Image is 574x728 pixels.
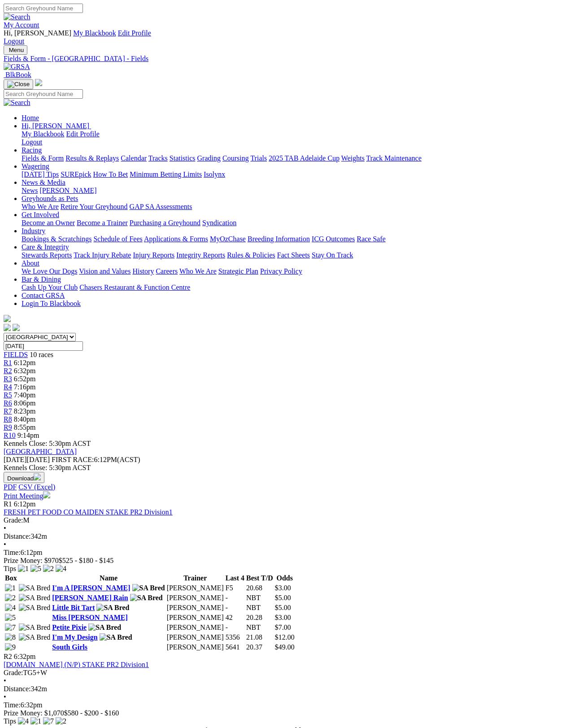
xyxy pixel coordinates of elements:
a: Edit Profile [118,29,151,37]
a: Fact Sheets [277,251,310,259]
span: $3.00 [275,584,291,592]
a: 2025 TAB Adelaide Cup [269,154,339,162]
td: - [225,623,245,632]
img: twitter.svg [13,324,20,331]
span: R9 [4,423,12,431]
a: Privacy Policy [260,267,302,275]
span: 8:06pm [14,399,36,407]
span: 6:32pm [14,653,36,660]
span: R3 [4,375,12,383]
a: I'm My Design [52,633,97,641]
a: Rules & Policies [227,251,275,259]
img: 1 [5,584,16,592]
a: MyOzChase [210,235,246,243]
a: Retire Your Greyhound [61,203,128,210]
a: Little Bit Tart [52,604,95,611]
a: Fields & Form - [GEOGRAPHIC_DATA] - Fields [4,55,570,63]
a: Injury Reports [133,251,174,259]
span: $12.00 [275,633,295,641]
a: News [22,187,38,194]
a: Isolynx [204,170,225,178]
img: 8 [5,633,16,641]
div: My Account [4,29,570,45]
td: 42 [225,613,245,622]
a: Miss [PERSON_NAME] [52,614,127,621]
a: Minimum Betting Limits [130,170,202,178]
div: 6:32pm [4,701,570,709]
td: [PERSON_NAME] [166,613,224,622]
span: R8 [4,415,12,423]
img: Search [4,99,30,107]
img: 2 [43,565,54,573]
a: We Love Our Dogs [22,267,77,275]
div: 6:12pm [4,549,570,557]
img: GRSA [4,63,30,71]
a: History [132,267,154,275]
a: How To Bet [93,170,128,178]
img: 5 [5,614,16,622]
span: $3.00 [275,614,291,621]
span: 6:12pm [14,500,36,508]
span: 8:23pm [14,407,36,415]
a: Grading [197,154,221,162]
span: $49.00 [275,643,295,651]
td: [PERSON_NAME] [166,584,224,593]
div: Get Involved [22,219,570,227]
img: SA Bred [19,584,51,592]
td: - [225,603,245,612]
span: 9:14pm [17,432,39,439]
span: $5.00 [275,604,291,611]
img: 2 [5,594,16,602]
input: Select date [4,341,83,351]
td: NBT [246,623,274,632]
img: download.svg [34,473,41,480]
a: Track Injury Rebate [74,251,131,259]
span: Kennels Close: 5:30pm ACST [4,440,91,447]
td: 5641 [225,643,245,652]
a: R5 [4,391,12,399]
span: 6:12PM(ACST) [52,456,140,463]
a: R2 [4,367,12,375]
span: Box [5,574,17,582]
td: 20.37 [246,643,274,652]
a: Strategic Plan [218,267,258,275]
a: My Blackbook [22,130,65,138]
span: Tips [4,717,16,725]
img: SA Bred [132,584,165,592]
span: 7:40pm [14,391,36,399]
span: Tips [4,565,16,572]
a: Calendar [121,154,147,162]
img: 4 [5,604,16,612]
span: $5.00 [275,594,291,602]
img: SA Bred [19,633,51,641]
img: SA Bred [19,594,51,602]
td: NBT [246,603,274,612]
div: 342m [4,685,570,693]
a: Bookings & Scratchings [22,235,91,243]
div: 342m [4,532,570,541]
span: Time: [4,549,21,556]
button: Toggle navigation [4,45,27,55]
a: Breeding Information [248,235,310,243]
span: BlkBook [5,71,31,78]
a: Race Safe [357,235,385,243]
a: My Blackbook [73,29,116,37]
td: [PERSON_NAME] [166,643,224,652]
span: Grade: [4,516,23,524]
a: Racing [22,146,42,154]
a: Track Maintenance [366,154,422,162]
a: R6 [4,399,12,407]
div: Prize Money: $1,070 [4,709,570,717]
a: Chasers Restaurant & Function Centre [79,283,190,291]
th: Best T/D [246,574,274,583]
a: R4 [4,383,12,391]
span: 7:16pm [14,383,36,391]
a: [GEOGRAPHIC_DATA] [4,448,77,455]
a: FIELDS [4,351,28,358]
div: Kennels Close: 5:30pm ACST [4,464,570,472]
div: Prize Money: $970 [4,557,570,565]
